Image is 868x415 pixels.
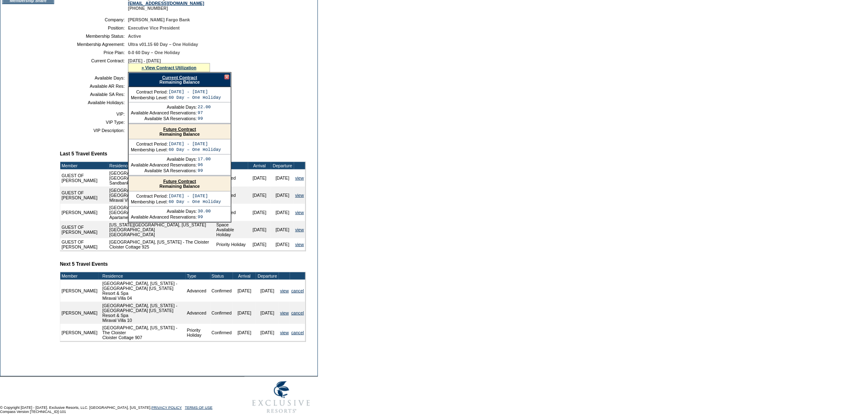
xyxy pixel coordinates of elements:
[151,406,182,410] a: PRIVACY POLICY
[63,25,125,30] td: Position:
[131,141,168,146] td: Contract Period:
[198,116,211,121] td: 99
[60,204,108,221] td: [PERSON_NAME]
[186,324,210,341] td: Priority Holiday
[128,58,161,63] span: [DATE] - [DATE]
[63,75,125,80] td: Available Days:
[129,124,231,139] div: Remaining Balance
[128,34,141,39] span: Active
[215,221,248,238] td: Space Available Holiday
[128,25,180,30] span: Executive Vice President
[248,187,271,204] td: [DATE]
[101,302,186,324] td: [GEOGRAPHIC_DATA], [US_STATE] - [GEOGRAPHIC_DATA] [US_STATE] Resort & Spa Miraval Villa 10
[169,147,221,152] td: 60 Day – One Holiday
[198,110,211,115] td: 97
[63,128,125,133] td: VIP Description:
[198,209,211,214] td: 30.00
[128,1,204,6] a: [EMAIL_ADDRESS][DOMAIN_NAME]
[198,162,211,167] td: 96
[60,302,99,324] td: [PERSON_NAME]
[63,92,125,97] td: Available SA Res:
[295,227,304,232] a: view
[131,95,168,100] td: Membership Level:
[169,95,221,100] td: 60 Day – One Holiday
[108,204,215,221] td: [GEOGRAPHIC_DATA], [GEOGRAPHIC_DATA] - [GEOGRAPHIC_DATA], [GEOGRAPHIC_DATA] Apartamento Colinas -...
[256,324,279,341] td: [DATE]
[248,162,271,169] td: Arrival
[233,280,256,302] td: [DATE]
[280,310,289,315] a: view
[131,110,197,115] td: Available Advanced Reservations:
[198,168,211,173] td: 99
[131,214,197,219] td: Available Advanced Reservations:
[186,280,210,302] td: Advanced
[271,187,294,204] td: [DATE]
[63,58,125,72] td: Current Contract:
[63,120,125,125] td: VIP Type:
[60,151,107,157] b: Last 5 Travel Events
[129,176,231,192] div: Remaining Balance
[291,288,304,293] a: cancel
[131,157,197,162] td: Available Days:
[295,210,304,215] a: view
[60,280,99,302] td: [PERSON_NAME]
[186,302,210,324] td: Advanced
[248,221,271,238] td: [DATE]
[108,238,215,251] td: [GEOGRAPHIC_DATA], [US_STATE] - The Cloister Cloister Cottage 925
[131,147,168,152] td: Membership Level:
[295,193,304,198] a: view
[186,272,210,280] td: Type
[131,162,197,167] td: Available Advanced Reservations:
[256,280,279,302] td: [DATE]
[128,50,180,55] span: 0-0 60 Day – One Holiday
[210,324,233,341] td: Confirmed
[60,162,108,169] td: Member
[131,194,168,198] td: Contract Period:
[295,242,304,247] a: view
[63,42,125,47] td: Membership Agreement:
[131,105,197,109] td: Available Days:
[60,324,99,341] td: [PERSON_NAME]
[215,162,248,169] td: Type
[63,17,125,22] td: Company:
[101,272,186,280] td: Residence
[63,34,125,39] td: Membership Status:
[169,141,221,146] td: [DATE] - [DATE]
[233,324,256,341] td: [DATE]
[63,84,125,89] td: Available AR Res:
[248,204,271,221] td: [DATE]
[60,187,108,204] td: GUEST OF [PERSON_NAME]
[280,288,289,293] a: view
[63,112,125,116] td: VIP:
[60,221,108,238] td: GUEST OF [PERSON_NAME]
[169,89,221,94] td: [DATE] - [DATE]
[63,50,125,55] td: Price Plan:
[108,187,215,204] td: [GEOGRAPHIC_DATA], [US_STATE] - [GEOGRAPHIC_DATA] [US_STATE] Resort & Spa Miraval Villa 03
[101,324,186,341] td: [GEOGRAPHIC_DATA], [US_STATE] - The Cloister Cloister Cottage 907
[291,310,304,315] a: cancel
[162,75,197,80] a: Current Contract
[131,89,168,94] td: Contract Period:
[108,221,215,238] td: [US_STATE][GEOGRAPHIC_DATA], [US_STATE][GEOGRAPHIC_DATA] [GEOGRAPHIC_DATA]
[291,330,304,335] a: cancel
[271,204,294,221] td: [DATE]
[131,116,197,121] td: Available SA Reservations:
[60,261,108,267] b: Next 5 Travel Events
[215,169,248,187] td: Advanced
[128,17,190,22] span: [PERSON_NAME] Fargo Bank
[210,280,233,302] td: Confirmed
[142,65,196,70] a: » View Contract Utilization
[128,73,231,87] div: Remaining Balance
[60,272,99,280] td: Member
[210,272,233,280] td: Status
[271,162,294,169] td: Departure
[271,169,294,187] td: [DATE]
[131,168,197,173] td: Available SA Reservations:
[163,179,196,184] a: Future Contract
[63,100,125,105] td: Available Holidays:
[248,238,271,251] td: [DATE]
[215,238,248,251] td: Priority Holiday
[198,105,211,109] td: 22.00
[256,272,279,280] td: Departure
[256,302,279,324] td: [DATE]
